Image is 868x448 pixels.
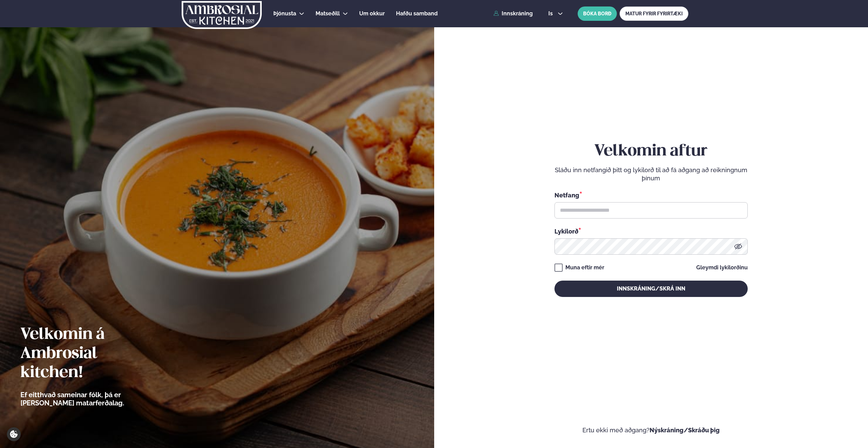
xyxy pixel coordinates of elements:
[493,11,533,17] a: Innskráning
[7,427,21,441] a: Cookie settings
[620,6,688,21] a: MATUR FYRIR FYRIRTÆKI
[273,10,296,17] span: Þjónusta
[273,10,296,18] a: Þjónusta
[696,265,748,270] a: Gleymdi lykilorðinu
[554,227,748,236] div: Lykilorð
[554,281,748,297] button: Innskráning/Skrá inn
[554,166,748,182] p: Sláðu inn netfangið þitt og lykilorð til að fá aðgang að reikningnum þínum
[554,191,748,199] div: Netfang
[548,11,555,16] span: is
[359,10,385,18] a: Um okkur
[20,325,162,383] h2: Velkomin á Ambrosial kitchen!
[554,142,748,161] h2: Velkomin aftur
[20,391,162,407] p: Ef eitthvað sameinar fólk, þá er [PERSON_NAME] matarferðalag.
[650,427,720,434] a: Nýskráning/Skráðu þig
[455,426,848,434] p: Ertu ekki með aðgang?
[359,10,385,17] span: Um okkur
[396,10,438,18] a: Hafðu samband
[543,11,568,16] button: is
[181,1,262,29] img: logo
[316,10,340,18] a: Matseðill
[578,6,617,21] button: BÓKA BORÐ
[316,10,340,17] span: Matseðill
[396,10,438,17] span: Hafðu samband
